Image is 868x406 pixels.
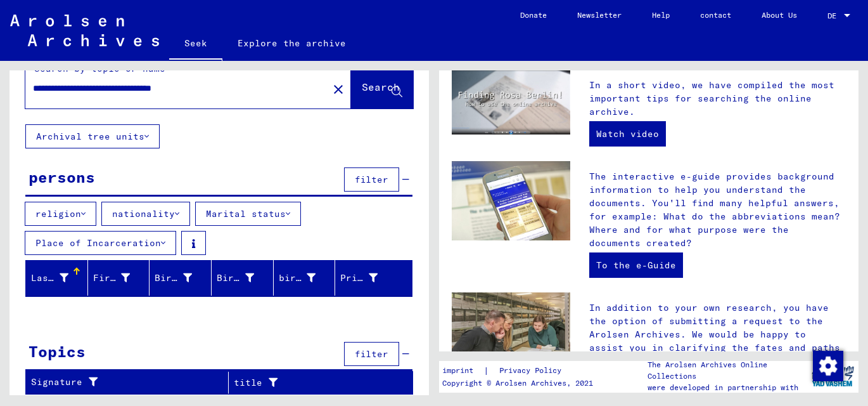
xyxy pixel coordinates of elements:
img: video.jpg [452,70,570,134]
font: title [234,377,262,388]
font: Birth [217,272,245,284]
a: To the e-Guide [589,252,683,278]
font: Help [652,10,670,20]
font: Place of Incarceration [35,237,161,249]
div: Prisoner # [340,268,397,288]
font: Copyright © Arolsen Archives, 2021 [442,378,593,388]
a: Explore the archive [222,28,361,58]
img: Change consent [813,351,843,381]
a: Watch video [589,121,666,147]
font: birth date [279,272,336,284]
button: nationality [101,202,190,226]
mat-header-cell: Last name [26,260,88,296]
font: Explore the archive [238,37,346,49]
font: In a short video, we have compiled the most important tips for searching the online archive. [589,79,834,117]
font: Privacy Policy [499,365,561,375]
mat-header-cell: birth date [274,260,336,296]
font: About Us [762,10,797,20]
img: eguide.jpg [452,161,570,240]
mat-header-cell: Prisoner # [335,260,412,296]
button: Clear [326,76,351,101]
button: Place of Incarceration [25,231,176,255]
div: Birth [217,268,273,288]
font: To the e-Guide [596,259,676,271]
div: Birth name [155,268,211,288]
button: Search [351,69,413,108]
mat-header-cell: Birth name [150,260,212,296]
a: Privacy Policy [489,364,577,377]
div: title [234,372,397,393]
img: inquiries.jpg [452,292,570,372]
font: Birth name [155,272,212,284]
font: filter [355,174,388,185]
font: Prisoner # [340,272,397,284]
mat-icon: close [331,82,346,97]
mat-header-cell: Birth [212,260,274,296]
font: persons [29,167,95,187]
button: Archival tree units [25,124,160,148]
font: contact [700,10,731,20]
font: The interactive e-guide provides background information to help you understand the documents. You... [589,171,840,249]
a: Seek [169,28,222,61]
button: Marital status [195,202,301,226]
font: Seek [184,37,207,49]
font: filter [355,348,388,360]
font: Topics [29,342,86,361]
font: Search [362,81,400,93]
font: Signature [31,376,82,388]
button: filter [344,342,399,366]
div: Signature [31,372,228,393]
font: nationality [112,208,175,219]
font: Watch video [596,128,659,140]
font: Last name [31,272,82,284]
div: Last name [31,268,87,288]
img: yv_logo.png [809,360,857,392]
font: First name [93,272,150,284]
button: filter [344,167,399,192]
font: DE [827,11,836,20]
font: In addition to your own research, you have the option of submitting a request to the Arolsen Arch... [589,302,840,380]
font: Archival tree units [36,131,144,142]
font: were developed in partnership with [648,383,798,392]
font: Marital status [206,208,286,219]
font: imprint [442,365,473,375]
div: First name [93,268,150,288]
img: Arolsen_neg.svg [10,15,159,46]
mat-header-cell: First name [88,260,150,296]
font: | [483,365,489,376]
a: imprint [442,364,483,377]
div: birth date [279,268,335,288]
font: Newsletter [577,10,622,20]
button: religion [25,202,96,226]
font: Donate [520,10,547,20]
font: religion [35,208,81,219]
